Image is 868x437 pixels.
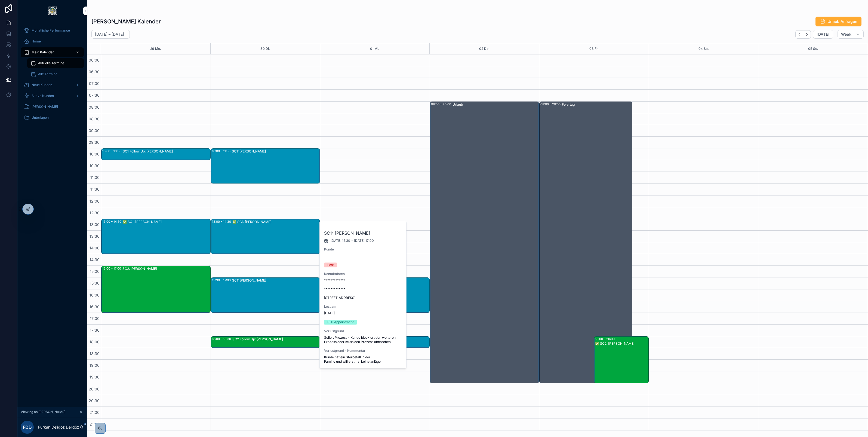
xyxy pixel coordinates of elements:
[88,375,101,379] span: 19:30
[32,94,54,98] span: Aktive Kunden
[91,18,161,25] h1: [PERSON_NAME] Kalender
[38,72,57,76] span: Alle Termine
[324,349,402,353] span: Verlustgrund - Kommentar
[150,43,161,54] button: 29 Mo.
[88,152,101,156] span: 10:00
[595,337,616,341] div: 18:00 – 20:00
[21,26,84,35] a: Monatliche Performance
[123,149,210,154] div: SC1 Follow Up: [PERSON_NAME]
[211,337,320,348] div: 18:00 – 18:30SC2 Follow Up: [PERSON_NAME]
[32,50,54,54] span: Mein Kalender
[212,278,232,282] div: 15:30 – 17:00
[32,28,70,33] span: Monatliche Performance
[17,22,87,130] div: scrollable content
[324,311,402,315] span: [DATE]
[589,43,599,54] button: 03 Fr.
[370,43,379,54] button: 01 Mi.
[87,140,101,145] span: 09:30
[211,278,320,312] div: 15:30 – 17:00SC1: [PERSON_NAME]
[32,39,41,44] span: Home
[32,105,58,109] span: [PERSON_NAME]
[453,102,539,107] div: Urlaub
[21,102,84,112] a: [PERSON_NAME]
[827,19,857,24] span: Urlaub Anfragen
[101,219,210,254] div: 13:00 – 14:30✅ SC1: [PERSON_NAME]
[594,337,648,383] div: 18:00 – 20:00✅ SC2: [PERSON_NAME]
[88,246,101,250] span: 14:00
[21,36,84,46] a: Home
[324,355,402,364] span: Kunde hat ein Sterbefall in der Familie und will erstmal keine anläge
[211,149,320,183] div: 10:00 – 11:30SC1: [PERSON_NAME]
[88,422,101,426] span: 21:30
[88,222,101,227] span: 13:00
[21,47,84,57] a: Mein Kalender
[698,43,709,54] button: 04 Sa.
[595,341,648,346] div: ✅ SC2: [PERSON_NAME]
[87,69,101,74] span: 06:30
[232,149,320,154] div: SC1: [PERSON_NAME]
[838,30,864,39] button: Week
[232,220,320,224] div: ✅ SC1: [PERSON_NAME]
[327,262,334,267] div: Lost
[27,69,84,79] a: Alle Termine
[324,296,402,300] span: [STREET_ADDRESS]
[324,304,402,309] span: Lost am
[212,337,232,341] div: 18:00 – 18:30
[88,304,101,309] span: 16:30
[88,269,101,274] span: 15:00
[87,117,101,121] span: 08:30
[479,43,490,54] button: 02 Do.
[23,424,32,430] span: FDD
[88,351,101,356] span: 18:30
[351,239,353,243] span: -
[324,329,402,333] span: Verlustgrund
[102,219,123,224] div: 13:00 – 14:30
[211,219,320,254] div: 13:00 – 14:30✅ SC1: [PERSON_NAME]
[88,257,101,262] span: 14:30
[122,267,210,271] div: SC2: [PERSON_NAME]
[88,328,101,332] span: 17:30
[87,128,101,133] span: 09:00
[21,91,84,101] a: Aktive Kunden
[354,239,374,243] span: [DATE] 17:00
[48,7,57,15] img: App logo
[88,316,101,321] span: 17:00
[88,93,101,97] span: 07:30
[324,247,402,252] span: Kunde
[88,210,101,215] span: 12:30
[813,30,833,39] button: [DATE]
[562,102,632,107] div: Feiertag
[88,234,101,239] span: 13:30
[88,281,101,285] span: 15:30
[89,175,101,180] span: 11:00
[430,102,539,383] div: 08:00 – 20:00Urlaub
[21,80,84,90] a: Neue Kunden
[88,81,101,86] span: 07:00
[212,219,232,224] div: 13:00 – 14:30
[21,410,65,414] span: Viewing as [PERSON_NAME]
[87,387,101,391] span: 20:00
[88,363,101,368] span: 19:00
[102,149,123,153] div: 10:00 – 10:30
[817,32,829,37] span: [DATE]
[324,254,327,258] span: --
[123,220,210,224] div: ✅ SC1: [PERSON_NAME]
[808,43,818,54] button: 05 So.
[795,30,803,39] button: Back
[324,335,402,344] span: Seller: Prozess - Kunde blockiert den weiteren Prozess oder muss den Prozess abbrechen
[87,105,101,109] span: 08:00
[88,293,101,297] span: 16:00
[212,149,232,153] div: 10:00 – 11:30
[101,266,210,313] div: 15:00 – 17:00SC2: [PERSON_NAME]
[260,43,270,54] div: 30 Di.
[324,230,402,236] h2: SC1: [PERSON_NAME]
[324,272,402,276] span: Kontaktdaten
[88,410,101,415] span: 21:00
[88,340,101,344] span: 18:00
